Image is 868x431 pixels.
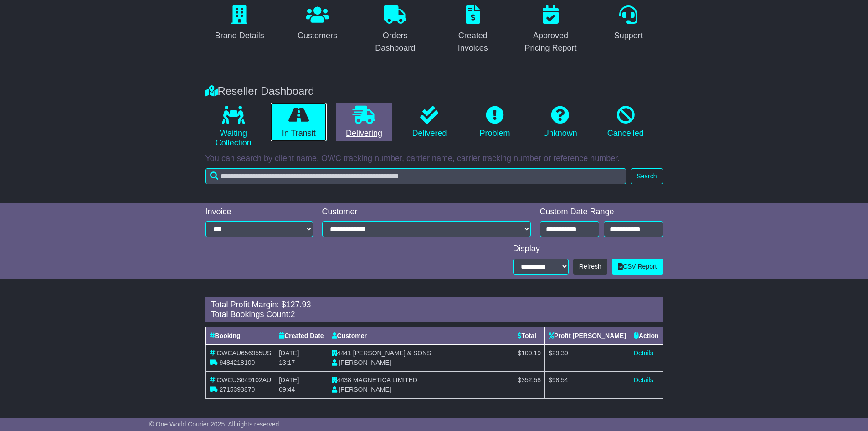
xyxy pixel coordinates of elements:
div: Customer [322,207,531,217]
a: Unknown [532,103,588,142]
div: Custom Date Range [540,207,663,217]
span: 29.39 [552,349,568,357]
a: Details [634,376,653,384]
span: OWCAU656955US [216,349,271,357]
button: Refresh [573,259,607,275]
a: Waiting Collection [205,103,262,151]
span: © One World Courier 2025. All rights reserved. [149,421,281,428]
a: Problem [467,103,523,142]
div: Reseller Dashboard [201,85,668,98]
span: [PERSON_NAME] [339,386,391,393]
th: Booking [205,327,275,344]
a: Delivering [336,103,392,142]
a: Created Invoices [439,2,508,57]
th: Created Date [275,327,328,344]
a: Approved Pricing Report [516,2,585,57]
span: [PERSON_NAME] [339,359,391,366]
div: Brand Details [215,30,264,42]
a: CSV Report [612,259,663,275]
th: Total [514,327,545,344]
div: Created Invoices [445,30,502,54]
div: Total Profit Margin: $ [211,300,657,310]
a: Delivered [401,103,457,142]
span: 13:17 [279,359,295,366]
span: 4441 [337,349,351,357]
th: Customer [328,327,514,344]
a: Cancelled [597,103,653,142]
span: 9484218100 [219,359,255,366]
div: Support [614,30,643,42]
a: Support [608,2,649,45]
span: 2 [291,310,295,319]
span: [DATE] [279,376,299,384]
span: [PERSON_NAME] & SONS [353,349,431,357]
div: Approved Pricing Report [522,30,579,54]
span: 4438 [337,376,351,384]
div: Orders Dashboard [367,30,424,54]
span: 98.54 [552,376,568,384]
a: Orders Dashboard [361,2,430,57]
td: $ [545,344,630,371]
a: In Transit [271,103,327,142]
span: 352.58 [521,376,541,384]
div: Display [513,244,663,254]
span: [DATE] [279,349,299,357]
th: Profit [PERSON_NAME] [545,327,630,344]
span: 09:44 [279,386,295,393]
span: OWCUS649102AU [216,376,271,384]
a: Details [634,349,653,357]
td: $ [514,371,545,398]
td: $ [514,344,545,371]
td: $ [545,371,630,398]
button: Search [631,168,663,184]
a: Customers [292,2,343,45]
span: 2715393870 [219,386,255,393]
span: MAGNETICA LIMITED [353,376,418,384]
div: Customers [298,30,337,42]
span: 127.93 [286,300,311,309]
div: Invoice [205,207,313,217]
p: You can search by client name, OWC tracking number, carrier name, carrier tracking number or refe... [205,154,663,164]
th: Action [630,327,663,344]
span: 100.19 [521,349,541,357]
div: Total Bookings Count: [211,310,657,320]
a: Brand Details [209,2,270,45]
